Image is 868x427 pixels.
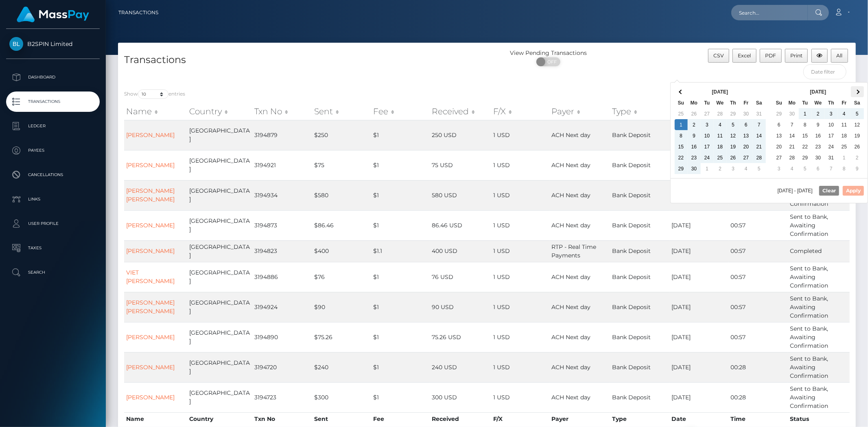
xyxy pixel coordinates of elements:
th: Txn No [253,412,313,425]
td: 16 [812,130,825,141]
td: $300 [312,382,371,412]
td: [GEOGRAPHIC_DATA] [188,120,253,150]
td: $76 [312,262,371,292]
td: 8 [675,130,688,141]
a: [PERSON_NAME] [PERSON_NAME] [126,299,175,315]
td: 11 [714,130,727,141]
td: 1 USD [491,180,549,210]
th: Mo [688,97,701,108]
th: Country [188,412,253,425]
td: 22 [799,141,812,152]
span: ACH Next day [551,333,590,341]
span: ACH Next day [551,364,590,371]
td: Bank Deposit [610,352,669,382]
td: 00:57 [729,322,788,352]
td: 3194823 [253,240,313,262]
span: ACH Next day [551,222,590,229]
td: $1 [371,322,430,352]
span: ACH Next day [551,303,590,311]
th: Sent [312,412,371,425]
span: Print [790,52,802,59]
td: 27 [740,152,753,163]
td: 25 [838,141,851,152]
a: [PERSON_NAME] [126,247,175,255]
input: Search... [731,5,808,20]
p: Cancellations [9,169,96,181]
th: Time [729,412,788,425]
td: [GEOGRAPHIC_DATA] [188,180,253,210]
p: User Profile [9,218,96,230]
td: [DATE] [669,180,728,210]
td: $1 [371,210,430,240]
a: Taxes [6,238,100,258]
td: Sent to Bank, Awaiting Confirmation [788,262,850,292]
span: ACH Next day [551,192,590,199]
td: Sent to Bank, Awaiting Confirmation [788,210,850,240]
td: 5 [753,163,766,174]
th: Fr [740,97,753,108]
td: 1 USD [491,262,549,292]
td: 17 [825,130,838,141]
td: 29 [773,108,786,119]
td: 3194720 [253,352,313,382]
td: $1 [371,292,430,322]
td: 4 [714,119,727,130]
th: Date [669,412,728,425]
th: Fee: activate to sort column ascending [371,103,430,120]
p: Taxes [9,242,96,254]
th: Received [430,412,491,425]
td: 25 [714,152,727,163]
th: Name: activate to sort column ascending [124,103,188,120]
td: 31 [753,108,766,119]
td: 30 [812,152,825,163]
td: [DATE] [669,382,728,412]
th: F/X [491,412,549,425]
td: 1 USD [491,292,549,322]
td: [DATE] [669,292,728,322]
span: ACH Next day [551,273,590,281]
td: 1 USD [491,210,549,240]
td: Bank Deposit [610,150,669,180]
td: 30 [688,163,701,174]
td: [GEOGRAPHIC_DATA] [188,210,253,240]
td: 24 [825,141,838,152]
td: 10 [825,119,838,130]
input: Date filter [803,64,846,79]
h4: Transactions [124,53,481,67]
td: 15 [799,130,812,141]
button: Print [785,49,808,63]
p: Dashboard [9,71,96,83]
td: $1 [371,352,430,382]
td: $1 [371,382,430,412]
td: 4 [740,163,753,174]
td: [GEOGRAPHIC_DATA] [188,262,253,292]
td: 3194934 [253,180,313,210]
td: 13 [773,130,786,141]
td: 75.26 USD [430,322,491,352]
td: 86.46 USD [430,210,491,240]
td: Bank Deposit [610,210,669,240]
td: 9 [688,130,701,141]
img: MassPay Logo [17,7,89,22]
span: CSV [713,52,724,59]
button: All [831,49,848,63]
td: 19 [727,141,740,152]
td: 14 [786,130,799,141]
div: View Pending Transactions [487,49,610,57]
td: 9 [812,119,825,130]
td: 4 [838,108,851,119]
td: 23 [812,141,825,152]
td: 14 [753,130,766,141]
td: $1 [371,262,430,292]
td: 6 [740,119,753,130]
td: 18 [838,130,851,141]
a: [PERSON_NAME] [126,131,175,139]
td: 8 [799,119,812,130]
td: $1 [371,180,430,210]
th: Country: activate to sort column ascending [188,103,253,120]
td: 9 [851,163,864,174]
td: 3194879 [253,120,313,150]
a: [PERSON_NAME] [PERSON_NAME] [126,187,175,203]
td: 580 USD [430,180,491,210]
a: [PERSON_NAME] [126,333,175,341]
